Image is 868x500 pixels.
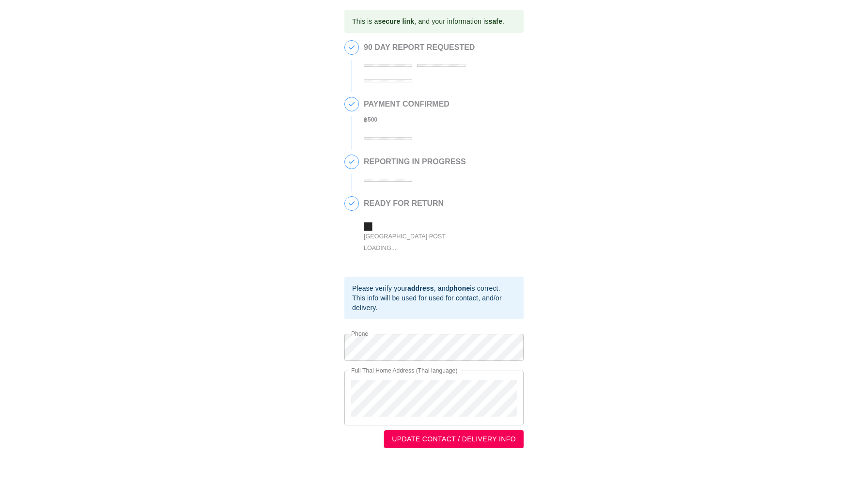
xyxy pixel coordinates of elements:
div: This is a , and your information is . [352,13,504,30]
span: UPDATE CONTACT / DELIVERY INFO [392,433,516,445]
div: [GEOGRAPHIC_DATA] Post Loading... [364,231,465,253]
h2: PAYMENT CONFIRMED [364,100,449,109]
b: safe [488,17,502,25]
h2: 90 DAY REPORT REQUESTED [364,43,519,52]
b: address [407,284,434,292]
button: UPDATE CONTACT / DELIVERY INFO [384,430,524,448]
span: 2 [345,97,358,111]
b: secure link [378,17,414,25]
h2: READY FOR RETURN [364,199,509,208]
b: phone [449,284,470,292]
b: ฿ 500 [364,116,377,123]
span: 4 [345,197,358,210]
div: This info will be used for used for contact, and/or delivery. [352,293,516,312]
h2: REPORTING IN PROGRESS [364,157,466,166]
span: 1 [345,41,358,54]
span: 3 [345,155,358,169]
div: Please verify your , and is correct. [352,283,516,293]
